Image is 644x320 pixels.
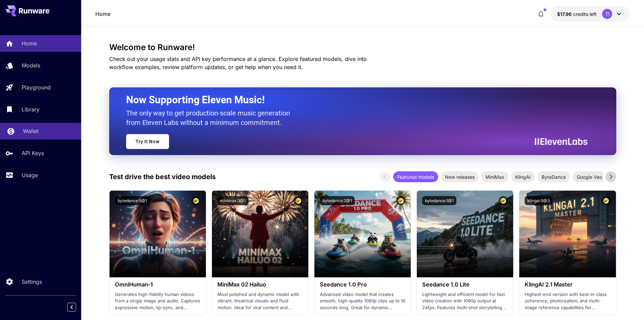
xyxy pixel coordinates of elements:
button: bytedance:1@1 [422,196,456,205]
span: $17.96 [557,11,573,17]
span: credits left [573,11,597,17]
span: KlingAI [511,173,535,180]
p: Test drive the best video models [109,172,216,182]
div: TI [602,9,612,19]
img: alt [110,191,206,277]
button: bytedance:5@1 [115,196,150,205]
img: alt [212,191,308,277]
span: New releases [441,173,479,180]
button: Certified Model – Vetted for best performance and includes a commercial license. [191,196,200,205]
div: $17.9615 [557,10,597,18]
a: Home [95,10,111,18]
button: minimax:3@1 [217,196,248,205]
div: Featured models [393,171,438,182]
div: MiniMax [481,171,508,182]
div: ByteDance [538,171,570,182]
a: Try It Now [126,134,169,149]
p: Highest-end version with best-in-class coherence, photorealism, and multi-image reference capabil... [525,291,610,311]
img: alt [519,191,616,277]
h2: Now Supporting Eleven Music! [126,93,582,106]
h3: OmniHuman‑1 [115,281,200,288]
p: Playground [22,83,51,91]
nav: breadcrumb [95,10,111,18]
p: Lightweight and efficient model for fast video creation with 1080p output at 24fps. Features mult... [422,291,508,311]
h3: Seedance 1.0 Pro [320,281,405,288]
p: Advanced video model that creates smooth, high-quality 1080p clips up to 10 seconds long. Great f... [320,291,405,311]
h3: MiniMax 02 Hailuo [217,281,303,288]
p: Settings [22,278,42,286]
p: Home [22,39,37,47]
img: alt [314,191,411,277]
p: Models [22,61,40,69]
p: The only way to get production-scale music generation from Eleven Labs without a minimum commitment. [126,108,295,127]
p: Generates high-fidelity human videos from a single image and audio. Captures expressive motion, l... [115,291,200,311]
h3: Welcome to Runware! [109,43,616,52]
button: bytedance:2@1 [320,196,355,205]
p: Usage [22,171,38,179]
p: Most polished and dynamic model with vibrant, theatrical visuals and fluid motion. Ideal for vira... [217,291,303,311]
img: alt [417,191,513,277]
button: Certified Model – Vetted for best performance and includes a commercial license. [601,196,611,205]
p: API Keys [22,149,44,157]
button: Collapse sidebar [67,303,76,312]
p: Library [22,105,40,113]
button: Certified Model – Vetted for best performance and includes a commercial license. [294,196,303,205]
span: Featured models [393,173,438,180]
div: Collapse sidebar [72,301,81,313]
p: Wallet [23,127,39,135]
button: Certified Model – Vetted for best performance and includes a commercial license. [396,196,405,205]
div: KlingAI [511,171,535,182]
button: $17.9615TI [550,6,630,22]
div: New releases [441,171,479,182]
button: Certified Model – Vetted for best performance and includes a commercial license. [499,196,508,205]
button: klingai:5@3 [525,196,552,205]
h3: KlingAI 2.1 Master [525,281,610,288]
div: Google Veo [573,171,606,182]
span: MiniMax [481,173,508,180]
span: ByteDance [538,173,570,180]
h3: Seedance 1.0 Lite [422,281,508,288]
span: Check out your usage stats and API key performance at a glance. Explore featured models, dive int... [109,56,367,70]
span: Google Veo [573,173,606,180]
